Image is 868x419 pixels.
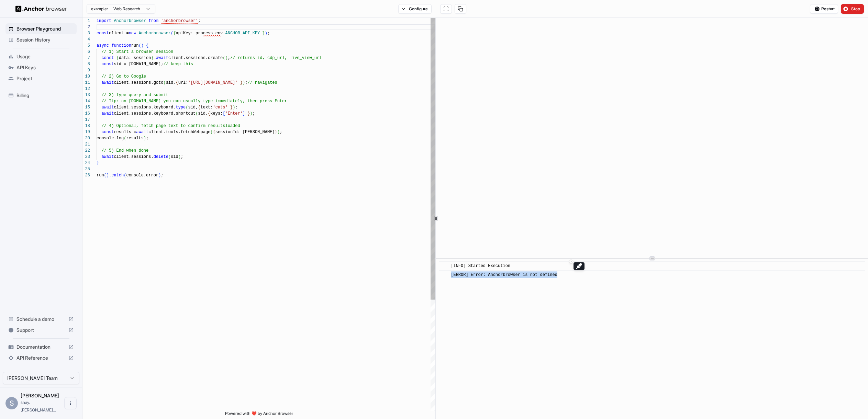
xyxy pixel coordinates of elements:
span: tely, then press Enter [233,99,287,104]
span: from [148,19,158,23]
span: async [97,43,109,48]
span: 'Enter' [225,111,243,116]
span: sid [171,154,178,159]
span: } [151,56,153,60]
span: ( [223,56,225,60]
span: { [176,80,178,85]
button: Open in full screen [440,4,452,14]
span: 'anchorbrowser' [161,19,198,23]
span: client.sessions.keyboard. [114,105,176,110]
span: ; [146,136,148,141]
span: import [97,19,111,23]
div: 3 [82,30,90,36]
span: } [97,161,99,165]
span: ; [267,31,270,36]
img: Anchor Logo [15,5,67,12]
span: const [101,130,114,135]
span: Anchorbrowser [114,19,146,23]
span: run [97,173,104,178]
span: await [101,111,114,116]
span: ( [104,173,107,178]
div: 2 [82,24,90,30]
span: Billing [16,92,74,99]
span: ) [178,154,181,159]
span: Browser Playground [16,25,74,32]
span: ) [158,173,161,178]
span: url: [178,80,188,85]
span: keys: [210,111,223,116]
span: [ERROR] Error: Anchorbrowser is not defined [451,272,557,277]
div: 17 [82,117,90,123]
span: ; [253,111,255,116]
span: ] [243,111,245,116]
span: { [213,130,215,135]
span: ( [210,130,213,135]
span: sid, [188,105,198,110]
span: Stop [851,6,861,12]
span: Documentation [16,344,66,350]
div: 13 [82,92,90,98]
span: // 4) Optional, fetch page text to confirm results [101,124,225,128]
span: client.sessions. [114,154,153,159]
span: ( [196,111,198,116]
button: Restart [810,4,838,14]
span: Project [16,75,74,82]
span: ; [181,154,183,159]
span: ​ [442,271,446,278]
span: ( [171,31,173,36]
div: S [5,397,18,409]
div: 15 [82,104,90,110]
div: 4 [82,36,90,43]
span: text: [200,105,213,110]
span: API Keys [16,64,74,71]
div: 12 [82,86,90,92]
div: API Keys [5,62,77,73]
span: ) [250,111,253,116]
div: Documentation [5,341,77,352]
span: Restart [821,6,835,12]
span: Powered with ❤️ by Anchor Browser [225,411,293,419]
button: Configure [398,4,432,14]
span: console.log [97,136,124,141]
span: run [131,43,139,48]
span: } [230,105,233,110]
div: 16 [82,110,90,117]
span: // navigates [247,80,277,85]
span: shay.shafranek@empathy.com [21,400,56,412]
div: 7 [82,55,90,61]
div: 23 [82,154,90,160]
div: 10 [82,73,90,80]
span: ( [138,43,141,48]
span: } [275,130,277,135]
span: sid = [DOMAIN_NAME]; [114,62,163,67]
span: Shay Shafranek [21,393,59,398]
span: await [136,130,148,135]
span: // 3) Type query and submit [101,93,168,97]
span: results = [114,130,136,135]
span: client.tools.fetchWebpage [148,130,210,135]
div: Browser Playground [5,23,77,34]
span: console.error [126,173,158,178]
div: 8 [82,61,90,67]
span: client = [109,31,129,36]
span: ; [235,105,237,110]
span: function [111,43,131,48]
span: ​ [442,263,446,269]
span: ( [124,173,126,178]
span: const [97,31,109,36]
span: const [101,62,114,67]
span: await [156,56,168,60]
span: delete [154,154,168,159]
span: [ [223,111,225,116]
span: ) [144,136,146,141]
span: { [208,111,210,116]
span: ( [163,80,166,85]
span: // 1) Start a browser session [101,49,173,54]
div: Usage [5,51,77,62]
span: ; [161,173,163,178]
span: await [101,80,114,85]
span: client.sessions.create [168,56,223,60]
span: } [240,80,243,85]
span: // 5) End when done [101,148,148,153]
span: client.sessions.keyboard.shortcut [114,111,196,116]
